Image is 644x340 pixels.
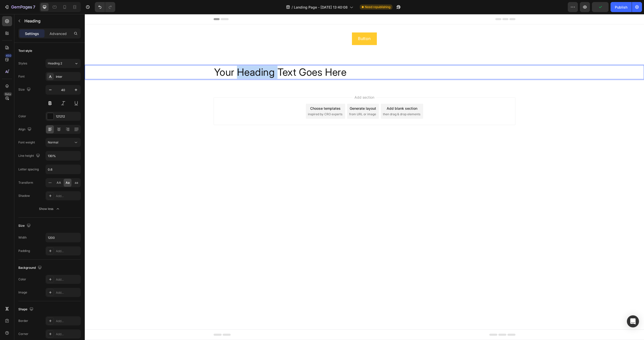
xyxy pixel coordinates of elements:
[267,18,292,31] a: Button
[50,31,67,36] p: Advanced
[18,86,32,93] div: Size
[18,265,43,271] div: Background
[75,180,78,185] span: aa
[18,49,32,53] div: Text style
[18,319,28,323] div: Border
[18,194,30,198] div: Shadow
[298,98,336,102] span: then drag & drop elements
[615,5,627,10] div: Publish
[56,319,79,323] div: Add...
[302,92,333,97] div: Add blank section
[18,180,33,185] div: Transform
[56,290,79,295] div: Add...
[627,315,639,327] div: Open Intercom Messenger
[18,167,39,172] div: Letter spacing
[18,61,27,66] div: Styles
[46,165,80,174] input: Auto
[48,140,58,144] span: Normal
[46,59,81,68] button: Heading 2
[18,235,27,240] div: Width
[18,74,25,79] div: Font
[18,332,28,336] div: Corner
[2,2,37,12] button: 7
[56,114,79,119] div: 121212
[365,5,390,9] span: Need republishing
[223,98,258,102] span: inspired by CRO experts
[46,151,80,160] input: Auto
[264,98,291,102] span: from URL or image
[85,14,644,340] iframe: Design area
[265,92,291,97] div: Generate layout
[18,140,35,145] div: Font weight
[95,2,115,12] div: Undo/Redo
[292,5,293,10] span: /
[66,180,70,185] span: Aa
[225,92,256,97] div: Choose templates
[33,4,35,10] p: 7
[57,180,61,185] span: AA
[46,233,80,242] input: Auto
[18,204,81,213] button: Show less
[18,114,26,119] div: Color
[611,2,632,12] button: Publish
[18,249,30,253] div: Padding
[56,277,79,282] div: Add...
[18,153,41,159] div: Line height
[4,92,12,96] div: Beta
[56,332,79,336] div: Add...
[5,54,12,58] div: 450
[46,138,81,147] button: Normal
[39,206,60,211] div: Show less
[18,290,27,295] div: Image
[56,74,79,79] div: Inter
[25,31,39,36] p: Settings
[294,5,348,10] span: Landing Page - [DATE] 13:40:08
[129,51,431,65] h2: Rich Text Editor. Editing area: main
[24,18,79,24] p: Heading
[268,81,292,86] span: Add section
[56,249,79,253] div: Add...
[18,306,34,313] div: Shape
[56,194,79,198] div: Add...
[273,21,286,28] p: Button
[18,126,32,133] div: Align
[18,277,26,282] div: Color
[18,222,32,229] div: Size
[48,61,62,66] span: Heading 2
[129,52,430,65] p: your heading text goes here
